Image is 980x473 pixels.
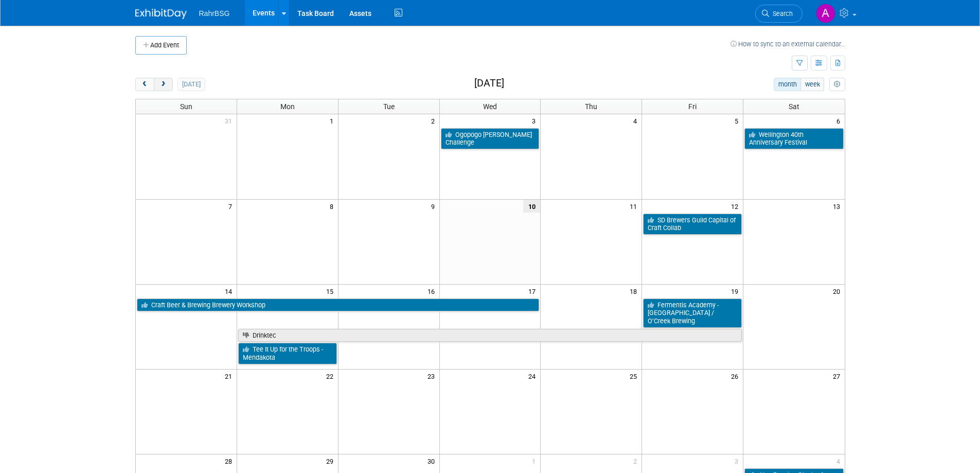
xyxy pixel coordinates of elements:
h2: [DATE] [474,78,504,89]
span: 4 [835,454,845,467]
button: Add Event [135,36,187,55]
span: 31 [224,114,237,127]
span: 3 [531,114,540,127]
span: 3 [734,454,743,467]
span: Thu [585,102,597,111]
a: SD Brewers Guild Capital of Craft Collab [643,214,742,235]
span: RahrBSG [199,9,230,17]
span: 16 [426,285,439,297]
button: [DATE] [177,78,205,91]
span: 20 [832,285,845,297]
span: 24 [527,370,540,382]
span: 9 [430,200,439,213]
span: 25 [629,370,642,382]
a: Drinktec [238,329,742,342]
span: 19 [730,285,743,297]
img: Anna-Lisa Brewer [816,4,835,23]
a: Craft Beer & Brewing Brewery Workshop [137,299,540,312]
span: Sun [180,102,192,111]
span: 27 [832,370,845,382]
span: 5 [734,114,743,127]
span: 18 [629,285,642,297]
button: month [774,78,801,91]
span: Search [769,10,793,17]
span: 15 [325,285,338,297]
button: prev [135,78,154,91]
button: week [800,78,824,91]
a: Ogopogo [PERSON_NAME] Challenge [441,128,540,149]
a: Wellington 40th Anniversary Festival [744,128,843,149]
span: 30 [426,454,439,467]
span: 26 [730,370,743,382]
a: Search [755,5,803,23]
span: 14 [224,285,237,297]
span: 17 [527,285,540,297]
span: 2 [430,114,439,127]
span: 7 [227,200,237,213]
span: 6 [835,114,845,127]
span: 28 [224,454,237,467]
span: 13 [832,200,845,213]
span: 21 [224,370,237,382]
span: 2 [632,454,642,467]
a: How to sync to an external calendar... [730,40,845,48]
span: Wed [483,102,497,111]
span: 10 [523,200,540,213]
span: 22 [325,370,338,382]
i: Personalize Calendar [834,81,841,88]
span: 8 [329,200,338,213]
span: 12 [730,200,743,213]
span: 23 [426,370,439,382]
span: 1 [531,454,540,467]
span: 29 [325,454,338,467]
a: Fermentis Academy - [GEOGRAPHIC_DATA] / O’Creek Brewing [643,299,742,328]
a: Tee It Up for the Troops - Mendakota [238,343,337,364]
span: Tue [383,102,395,111]
img: ExhibitDay [135,9,187,19]
span: Mon [280,102,295,111]
button: next [154,78,173,91]
span: 11 [629,200,642,213]
button: myCustomButton [829,78,845,91]
span: 1 [329,114,338,127]
span: Fri [688,102,697,111]
span: 4 [632,114,642,127]
span: Sat [789,102,799,111]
